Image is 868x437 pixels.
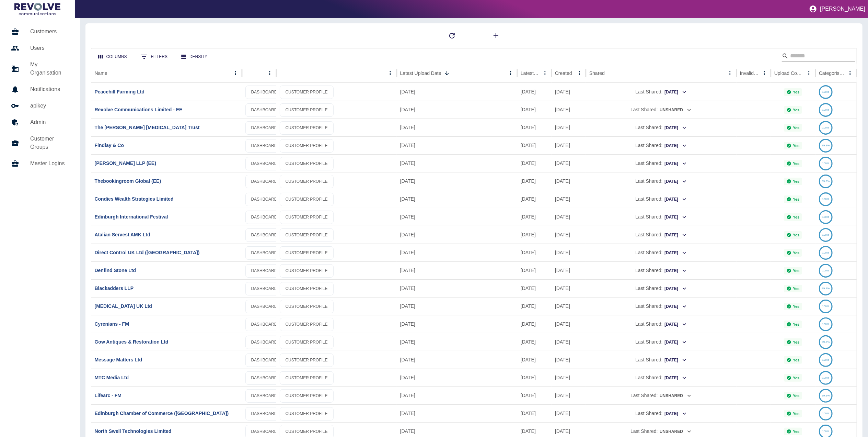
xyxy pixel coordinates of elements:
div: 18 Aug 2025 [517,351,552,369]
div: 28 Aug 2025 [397,83,517,101]
text: 99.9% [822,394,830,397]
a: MTC Media Ltd [95,375,129,380]
div: 22 Aug 2025 [517,154,552,172]
a: North Swell Technologies Limited [95,428,172,434]
div: Search [782,51,855,63]
a: Admin [5,114,74,131]
div: Last Shared: [589,369,733,386]
a: [MEDICAL_DATA] UK Ltd [95,303,152,309]
a: DASHBOARD [245,389,283,403]
a: DASHBOARD [245,121,283,135]
a: CUSTOMER PROFILE [280,193,334,206]
button: [DATE] [664,301,687,312]
a: Edinburgh Chamber of Commerce ([GEOGRAPHIC_DATA]) [95,411,229,416]
div: Last Shared: [589,208,733,226]
h5: Master Logins [30,159,69,168]
a: DASHBOARD [245,193,283,206]
h5: My Organisation [30,60,69,77]
h5: Customer Groups [30,135,69,151]
div: 04 Jul 2023 [552,136,586,154]
div: 04 Jul 2023 [552,154,586,172]
button: column menu [385,68,395,78]
a: CUSTOMER PROFILE [280,211,334,224]
a: CUSTOMER PROFILE [280,336,334,349]
text: 100% [822,376,829,379]
div: 28 Aug 2025 [397,119,517,136]
a: Thebookingroom Global (EE) [95,178,161,184]
div: Last Shared: [589,119,733,136]
a: CUSTOMER PROFILE [280,282,334,295]
button: Density [176,51,213,63]
div: 22 Aug 2025 [397,297,517,315]
button: [DATE] [664,283,687,294]
div: 26 Aug 2025 [397,154,517,172]
div: 04 Jul 2023 [552,369,586,386]
a: CUSTOMER PROFILE [280,389,334,403]
div: 23 Aug 2025 [517,244,552,261]
text: 100% [822,108,829,111]
a: DASHBOARD [245,175,283,188]
p: [PERSON_NAME] [820,6,865,12]
p: Yes [793,429,799,434]
a: Atalian Servest AMK Ltd [95,232,150,237]
div: 06 Aug 2025 [517,386,552,404]
div: 16 Aug 2025 [517,404,552,422]
div: 18 Aug 2025 [517,333,552,351]
a: The [PERSON_NAME] [MEDICAL_DATA] Trust [95,125,200,130]
div: 25 Aug 2025 [397,279,517,297]
a: Condies Wealth Strategies Limited [95,196,174,202]
div: 20 Aug 2025 [397,404,517,422]
a: DASHBOARD [245,86,283,99]
div: 21 Aug 2025 [517,226,552,244]
text: 100% [822,198,829,201]
text: 99.8% [822,340,830,344]
div: Latest Upload Date [400,70,441,76]
div: Last Shared: [589,190,733,208]
a: CUSTOMER PROFILE [280,86,334,99]
div: 04 Jul 2023 [552,404,586,422]
p: Yes [793,340,799,344]
div: 22 Aug 2025 [397,315,517,333]
button: Show filters [135,50,173,64]
div: Last Shared: [589,155,733,172]
text: 100% [822,162,829,165]
a: Users [5,40,74,56]
a: DASHBOARD [245,318,283,331]
div: Last Shared: [589,83,733,101]
div: 04 Jul 2023 [552,351,586,369]
button: [DATE] [664,87,687,98]
text: 100% [822,233,829,236]
a: Master Logins [5,155,74,172]
a: CUSTOMER PROFILE [280,264,334,278]
div: 12 Feb 2024 [552,172,586,190]
a: CUSTOMER PROFILE [280,246,334,260]
text: 100% [822,430,829,433]
div: 26 Aug 2025 [397,190,517,208]
div: 04 Jul 2023 [552,261,586,279]
a: Cyrenians - FM [95,321,129,327]
p: Yes [793,215,799,219]
button: Select columns [93,51,132,63]
div: 21 Aug 2025 [397,386,517,404]
div: Last Shared: [589,333,733,351]
p: Yes [793,304,799,309]
a: DASHBOARD [245,211,283,224]
a: DASHBOARD [245,300,283,313]
text: 100% [822,126,829,129]
div: 28 Aug 2025 [397,101,517,119]
a: Lifearc - FM [95,393,122,398]
p: Yes [793,233,799,237]
button: [DATE] [664,212,687,223]
a: DASHBOARD [245,139,283,153]
button: Unshared [659,105,692,115]
div: 09 Aug 2025 [517,315,552,333]
div: 04 Jul 2023 [552,315,586,333]
p: Yes [793,269,799,273]
button: Shared column menu [725,68,735,78]
a: CUSTOMER PROFILE [280,103,334,117]
a: Edinburgh International Festival [95,214,168,220]
div: 05 Aug 2025 [517,119,552,136]
button: [DATE] [664,319,687,330]
p: Yes [793,161,799,166]
div: 17 Oct 2023 [552,333,586,351]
